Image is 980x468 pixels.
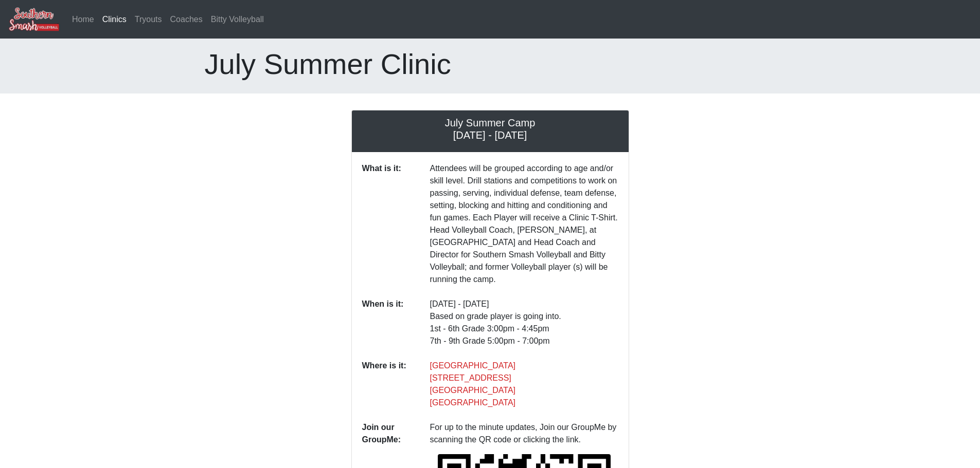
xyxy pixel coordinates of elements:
[354,162,422,298] dt: What is it:
[166,9,207,30] a: Coaches
[362,117,618,141] h5: July Summer Camp [DATE] - [DATE]
[131,9,166,30] a: Tryouts
[68,9,98,30] a: Home
[354,360,422,421] dt: Where is it:
[430,162,618,286] p: Attendees will be grouped according to age and/or skill level. Drill stations and competitions to...
[8,7,60,32] img: Southern Smash Volleyball
[354,298,422,360] dt: When is it:
[430,298,618,347] p: [DATE] - [DATE] Based on grade player is going into. 1st - 6th Grade 3:00pm - 4:45pm 7th - 9th Gr...
[98,9,131,30] a: Clinics
[205,47,776,81] h1: July Summer Clinic
[207,9,268,30] a: Bitty Volleyball
[430,361,516,407] a: [GEOGRAPHIC_DATA][STREET_ADDRESS][GEOGRAPHIC_DATA][GEOGRAPHIC_DATA]
[430,421,618,446] p: For up to the minute updates, Join our GroupMe by scanning the QR code or clicking the link.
